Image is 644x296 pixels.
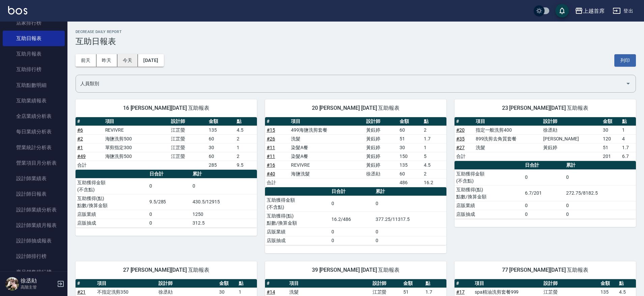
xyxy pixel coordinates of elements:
td: 合計 [76,161,104,169]
td: 4.5 [235,126,257,134]
a: #26 [267,136,275,141]
th: 金額 [601,117,621,126]
th: 點 [617,279,636,288]
th: 累計 [374,187,446,196]
a: 互助點數明細 [3,77,65,93]
td: 互助獲得(點) 點數/換算金額 [455,185,523,201]
td: 合計 [455,152,474,161]
td: 2 [235,152,257,161]
th: 設計師 [542,279,599,288]
a: 設計師日報表 [3,186,65,202]
td: 徐丞勛 [541,126,601,134]
td: 4.5 [422,161,446,169]
td: 4 [620,134,636,143]
td: 30 [398,143,422,152]
a: 設計師業績月報表 [3,218,65,233]
td: 黃鈺婷 [364,152,398,161]
h2: Decrease Daily Report [76,30,636,34]
th: 設計師 [541,117,601,126]
th: 項目 [474,117,541,126]
th: # [265,117,289,126]
td: 51 [601,143,621,152]
td: 黃鈺婷 [364,126,398,134]
a: #49 [77,154,86,159]
th: 項目 [104,117,169,126]
table: a dense table [76,117,257,170]
a: 設計師業績分析表 [3,202,65,218]
td: 1 [422,143,446,152]
td: 0 [564,169,636,185]
button: Open [623,78,634,89]
td: 30 [207,143,235,152]
img: Person [5,277,19,291]
th: 點 [235,117,257,126]
a: 商品銷售排行榜 [3,264,65,280]
a: #2 [77,136,83,141]
a: 全店業績分析表 [3,108,65,124]
img: Logo [8,6,27,14]
td: 430.5/12915 [191,194,257,210]
td: 0 [374,236,446,245]
td: 150 [398,152,422,161]
a: 設計師抽成報表 [3,233,65,249]
a: #11 [267,154,275,159]
a: 互助月報表 [3,46,65,62]
a: 營業統計分析表 [3,140,65,155]
th: 日合計 [148,170,191,178]
td: 0 [564,210,636,219]
td: 合計 [265,178,289,187]
td: 201 [601,152,621,161]
p: 高階主管 [21,284,55,290]
td: 店販業績 [265,227,330,236]
td: 店販抽成 [265,236,330,245]
button: 登出 [610,5,636,17]
button: 前天 [76,54,96,67]
th: 設計師 [371,279,402,288]
td: 黃鈺婷 [364,161,398,169]
a: #16 [267,162,275,168]
button: 今天 [117,54,138,67]
th: 點 [422,117,446,126]
td: 2 [422,126,446,134]
td: 洗髮 [474,143,541,152]
td: 互助獲得金額 (不含點) [265,196,330,211]
th: 點 [424,279,446,288]
td: 0 [523,201,564,210]
span: 27 [PERSON_NAME][DATE] 互助報表 [84,267,249,273]
span: 23 [PERSON_NAME][DATE] 互助報表 [463,105,628,111]
th: 日合計 [330,187,374,196]
a: 設計師排行榜 [3,249,65,264]
td: 16.2 [422,178,446,187]
td: 9.5 [235,161,257,169]
td: 30 [601,126,621,134]
a: 設計師業績表 [3,171,65,186]
td: 店販抽成 [455,210,523,219]
td: 486 [398,178,422,187]
td: 海鹽洗髮 [289,169,364,178]
a: 互助排行榜 [3,62,65,77]
td: 60 [398,169,422,178]
td: 135 [207,126,235,134]
th: # [76,117,104,126]
td: 6.7/201 [523,185,564,201]
input: 人員名稱 [79,78,623,90]
td: 單剪指定300 [104,143,169,152]
td: 285 [207,161,235,169]
td: 海鹽洗剪500 [104,134,169,143]
div: 上越首席 [583,7,605,15]
td: 120 [601,134,621,143]
table: a dense table [76,170,257,228]
th: 金額 [217,279,237,288]
td: [PERSON_NAME] [541,134,601,143]
th: 項目 [95,279,157,288]
td: 0 [330,236,374,245]
td: 1.7 [620,143,636,152]
td: 徐丞勛 [364,169,398,178]
td: 6.7 [620,152,636,161]
td: 51 [398,134,422,143]
td: 1250 [191,210,257,219]
th: 累計 [191,170,257,178]
th: 設計師 [169,117,207,126]
th: # [76,279,95,288]
button: 上越首席 [572,4,607,18]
